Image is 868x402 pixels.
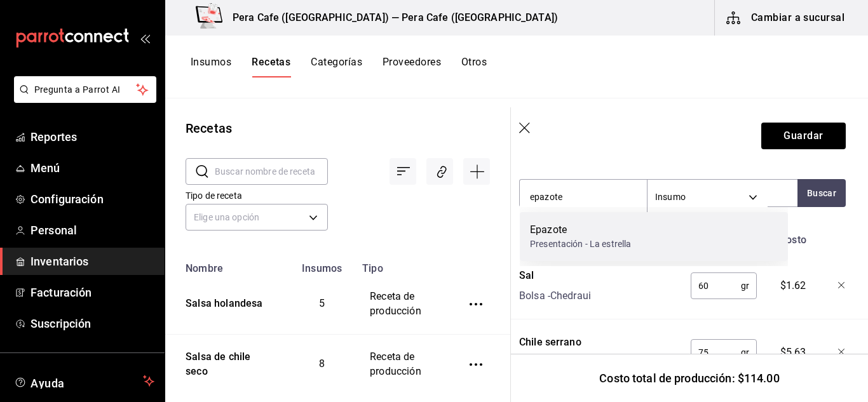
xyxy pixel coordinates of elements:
[191,56,487,77] div: navigation tabs
[31,128,154,145] span: Reportes
[648,180,768,214] div: Insumo
[140,33,150,43] button: open_drawer_menu
[165,255,289,274] th: Nombre
[31,222,154,239] span: Personal
[780,345,806,360] span: $5.63
[355,274,447,334] td: Receta de producción
[461,56,487,77] button: Otros
[31,315,154,332] span: Suscripción
[780,278,806,293] span: $1.62
[463,158,490,185] div: Agregar receta
[691,273,741,298] input: 0
[9,92,156,105] a: Pregunta a Parrot AI
[191,56,231,77] button: Insumos
[514,227,680,248] div: Nombre
[390,158,416,185] div: Ordenar por
[519,335,631,350] div: Chile serrano
[186,204,328,231] div: Elige una opción
[186,119,232,138] div: Recetas
[520,184,647,210] input: Buscar insumo
[186,191,328,200] label: Tipo de receta
[289,255,355,274] th: Insumos
[252,56,290,77] button: Recetas
[14,76,156,103] button: Pregunta a Parrot AI
[31,373,138,389] span: Ayuda
[319,297,325,309] span: 5
[530,222,631,238] div: Epazote
[763,227,818,248] div: Costo
[383,56,441,77] button: Proveedores
[31,253,154,270] span: Inventarios
[222,10,558,25] h3: Pera Cafe ([GEOGRAPHIC_DATA]) — Pera Cafe ([GEOGRAPHIC_DATA])
[691,340,741,365] input: 0
[426,158,453,185] div: Asociar recetas
[355,255,447,274] th: Tipo
[519,288,591,304] div: Bolsa - Chedraui
[31,191,154,208] span: Configuración
[180,291,263,311] div: Salsa holandesa
[31,284,154,301] span: Facturación
[691,339,757,366] div: gr
[530,238,631,251] div: Presentación - La estrella
[180,345,274,379] div: Salsa de chile seco
[511,354,868,402] div: Costo total de producción: $114.00
[519,268,591,283] div: Sal
[797,179,846,207] button: Buscar
[34,83,137,97] span: Pregunta a Parrot AI
[319,358,325,370] span: 8
[311,56,362,77] button: Categorías
[215,159,328,184] input: Buscar nombre de receta
[355,334,447,394] td: Receta de producción
[31,159,154,177] span: Menú
[761,123,846,149] button: Guardar
[691,272,757,299] div: gr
